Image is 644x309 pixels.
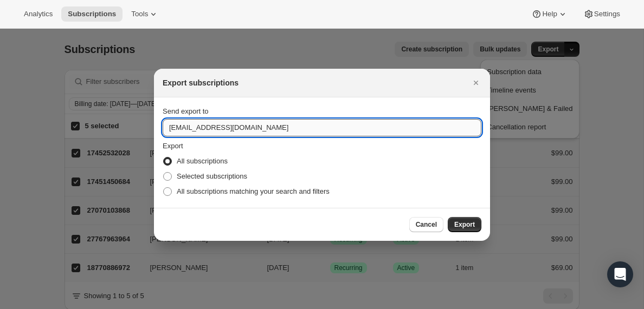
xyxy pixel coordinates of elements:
[177,172,247,180] span: Selected subscriptions
[163,77,239,88] h2: Export subscriptions
[416,220,437,229] span: Cancel
[163,107,209,115] span: Send export to
[448,217,481,232] button: Export
[177,157,228,165] span: All subscriptions
[61,6,123,22] button: Subscriptions
[177,187,330,195] span: All subscriptions matching your search and filters
[468,75,484,90] button: Close
[607,261,633,287] div: Open Intercom Messenger
[454,220,475,229] span: Export
[131,10,148,18] span: Tools
[68,10,116,18] span: Subscriptions
[163,142,183,150] span: Export
[125,6,165,22] button: Tools
[577,6,627,22] button: Settings
[594,10,620,18] span: Settings
[409,217,443,232] button: Cancel
[525,6,574,22] button: Help
[17,6,59,22] button: Analytics
[24,10,53,18] span: Analytics
[542,10,557,18] span: Help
